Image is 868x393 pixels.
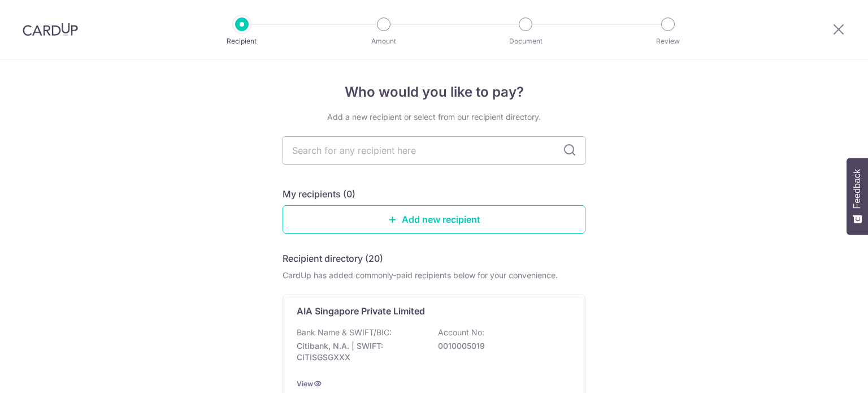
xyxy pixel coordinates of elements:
div: Add a new recipient or select from our recipient directory. [283,111,585,123]
h4: Who would you like to pay? [283,82,585,102]
iframe: Opens a widget where you can find more information [796,359,857,387]
p: Recipient [200,36,284,47]
span: Feedback [852,169,862,209]
a: Add new recipient [283,205,585,234]
p: AIA Singapore Private Limited [297,304,425,318]
p: Citibank, N.A. | SWIFT: CITISGSGXXX [297,340,423,363]
a: View [297,379,313,388]
p: Review [626,36,710,47]
p: Document [484,36,567,47]
h5: Recipient directory (20) [283,252,383,265]
p: Account No: [438,327,484,338]
input: Search for any recipient here [283,136,585,165]
div: CardUp has added commonly-paid recipients below for your convenience. [283,270,585,281]
button: Feedback - Show survey [847,158,868,235]
p: Bank Name & SWIFT/BIC: [297,327,392,338]
p: 0010005019 [438,340,565,352]
p: Amount [342,36,426,47]
img: CardUp [23,23,78,36]
h5: My recipients (0) [283,187,355,201]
